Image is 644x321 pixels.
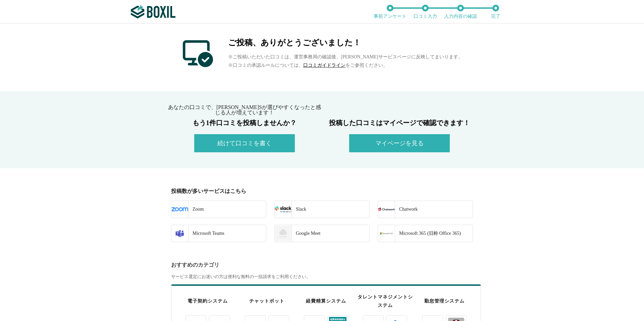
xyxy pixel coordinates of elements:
li: 事前アンケート [372,5,408,19]
div: サービス選定にお迷いの方は便利な無料の一括請求をご利用ください。 [171,274,477,279]
img: ボクシルSaaS_ロゴ [131,5,175,18]
h3: 投稿した口コミはマイページで確認できます！ [322,119,477,126]
p: ※口コミの承認ルールについては、 をご参照ください。 [228,61,463,69]
div: おすすめのカテゴリ [171,262,477,268]
h2: ご投稿、ありがとうございました！ [228,39,463,47]
div: Zoom [188,201,204,218]
div: Slack [291,201,306,218]
a: 口コミガイドライン [303,63,345,68]
div: Google Meet [291,225,320,242]
a: Google Meet [274,225,370,242]
a: Zoom [171,201,266,218]
div: タレントマネジメントシステム [357,294,413,309]
a: Microsoft Teams [171,225,266,242]
div: Microsoft Teams [188,225,224,242]
div: Microsoft 365 (旧称 Office 365) [395,225,461,242]
a: Chatwork [378,201,473,218]
button: 続けて口コミを書く [194,134,295,152]
button: マイページを見る [349,134,450,152]
div: 経費精算システム [298,294,354,309]
span: あなたの口コミで、[PERSON_NAME]Sが選びやすくなったと感じる人が増えています！ [168,104,321,115]
a: Slack [274,201,370,218]
div: Chatwork [395,201,418,218]
p: ※ご投稿いただいた口コミは、運営事務局の確認後、[PERSON_NAME]サービスページに反映してまいります。 [228,53,463,61]
div: 投稿数が多いサービスはこちら [171,189,477,194]
a: マイページを見る [349,141,450,146]
h3: もう1件口コミを投稿しませんか？ [167,119,322,126]
li: 入力内容の確認 [443,5,478,19]
div: 勤怠管理システム [417,294,472,309]
li: 完了 [478,5,513,19]
a: Microsoft 365 (旧称 Office 365) [378,225,473,242]
div: チャットボット [239,294,294,309]
li: 口コミ入力 [408,5,443,19]
div: 電子契約システム [180,294,235,309]
a: 続けて口コミを書く [194,141,295,146]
